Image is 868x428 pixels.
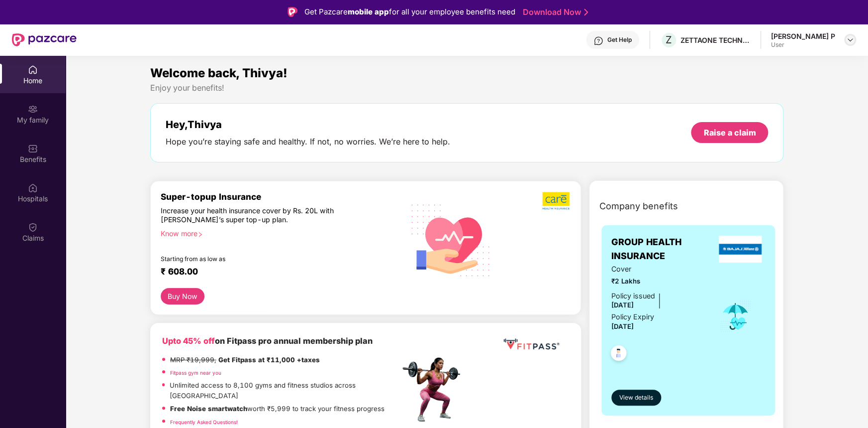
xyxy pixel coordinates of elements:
[28,222,38,232] img: svg+xml;base64,PHN2ZyBpZD0iQ2xhaW0iIHhtbG5zPSJodHRwOi8vd3d3LnczLm9yZy8yMDAwL3N2ZyIgd2lkdGg9IjIwIi...
[611,301,634,309] span: [DATE]
[599,199,678,213] span: Company benefits
[170,370,221,376] a: Fitpass gym near you
[501,335,561,353] img: fppp.png
[719,236,762,263] img: insurerLogo
[170,405,247,413] strong: Free Noise smartwatch
[611,235,715,264] span: GROUP HEALTH INSURANCE
[846,36,854,44] img: svg+xml;base64,PHN2ZyBpZD0iRHJvcGRvd24tMzJ4MzIiIHhtbG5zPSJodHRwOi8vd3d3LnczLm9yZy8yMDAwL3N2ZyIgd2...
[542,191,571,210] img: b5dec4f62d2307b9de63beb79f102df3.png
[304,6,515,18] div: Get Pazcare for all your employee benefits need
[166,137,450,147] div: Hope you’re staying safe and healthy. If not, no worries. We’re here to help.
[28,104,38,114] img: svg+xml;base64,PHN2ZyB3aWR0aD0iMjAiIGhlaWdodD0iMjAiIHZpZXdCb3g9IjAgMCAyMCAyMCIgZmlsbD0ibm9uZSIgeG...
[162,336,215,346] b: Upto 45% off
[680,35,750,45] div: ZETTAONE TECHNOLOGIES INDIA PRIVATE LIMITED
[161,191,400,202] div: Super-topup Insurance
[584,7,588,17] img: Stroke
[719,300,752,333] img: icon
[593,36,603,46] img: svg+xml;base64,PHN2ZyBpZD0iSGVscC0zMngzMiIgeG1sbnM9Imh0dHA6Ly93d3cudzMub3JnLzIwMDAvc3ZnIiB3aWR0aD...
[611,264,705,275] span: Cover
[162,336,373,346] b: on Fitpass pro annual membership plan
[666,34,672,46] span: Z
[197,232,203,237] span: right
[348,7,389,16] strong: mobile app
[523,7,585,17] a: Download Now
[161,266,390,278] div: ₹ 608.00
[170,404,385,414] p: worth ₹5,999 to track your fitness progress
[606,342,631,367] img: svg+xml;base64,PHN2ZyB4bWxucz0iaHR0cDovL3d3dy53My5vcmcvMjAwMC9zdmciIHdpZHRoPSI0OC45NDMiIGhlaWdodD...
[170,356,216,364] del: MRP ₹19,999,
[703,127,756,138] div: Raise a claim
[161,255,358,262] div: Starting from as low as
[771,41,835,49] div: User
[28,183,38,193] img: svg+xml;base64,PHN2ZyBpZD0iSG9zcGl0YWxzIiB4bWxucz0iaHR0cDovL3d3dy53My5vcmcvMjAwMC9zdmciIHdpZHRoPS...
[288,7,297,17] img: Logo
[28,65,38,75] img: svg+xml;base64,PHN2ZyBpZD0iSG9tZSIgeG1sbnM9Imh0dHA6Ly93d3cudzMub3JnLzIwMDAvc3ZnIiB3aWR0aD0iMjAiIG...
[170,419,238,425] a: Frequently Asked Questions!
[611,290,655,301] div: Policy issued
[771,31,835,41] div: [PERSON_NAME] P
[161,288,204,304] button: Buy Now
[166,119,450,131] div: Hey, Thivya
[403,191,498,288] img: svg+xml;base64,PHN2ZyB4bWxucz0iaHR0cDovL3d3dy53My5vcmcvMjAwMC9zdmciIHhtbG5zOnhsaW5rPSJodHRwOi8vd3...
[399,355,469,425] img: fpp.png
[218,356,320,364] strong: Get Fitpass at ₹11,000 +taxes
[607,36,632,44] div: Get Help
[12,33,77,46] img: New Pazcare Logo
[161,229,394,236] div: Know more
[611,322,634,330] span: [DATE]
[150,83,784,93] div: Enjoy your benefits!
[619,393,653,403] span: View details
[150,66,288,80] span: Welcome back, Thivya!
[28,143,38,153] img: svg+xml;base64,PHN2ZyBpZD0iQmVuZWZpdHMiIHhtbG5zPSJodHRwOi8vd3d3LnczLm9yZy8yMDAwL3N2ZyIgd2lkdGg9Ij...
[611,390,661,406] button: View details
[611,311,654,322] div: Policy Expiry
[161,206,357,225] div: Increase your health insurance cover by Rs. 20L with [PERSON_NAME]’s super top-up plan.
[611,276,705,286] span: ₹2 Lakhs
[170,380,399,401] p: Unlimited access to 8,100 gyms and fitness studios across [GEOGRAPHIC_DATA]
